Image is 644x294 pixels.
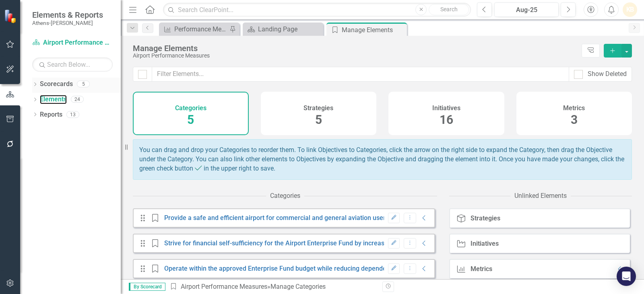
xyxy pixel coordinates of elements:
div: Initiatives [471,240,499,247]
input: Search Below... [32,58,113,72]
a: Provide a safe and efficient airport for commercial and general aviation users [164,214,389,222]
small: Athens-[PERSON_NAME] [32,20,103,26]
div: Landing Page [258,24,321,34]
div: You can drag and drop your Categories to reorder them. To link Objectives to Categories, click th... [133,139,632,180]
div: 24 [71,96,84,103]
a: Landing Page [245,24,321,34]
a: Scorecards [40,80,73,89]
a: Operate within the approved Enterprise Fund budget while reducing dependency on the General Fund [164,265,457,272]
div: 13 [66,111,79,118]
span: Search [440,6,458,12]
div: Open Intercom Messenger [617,267,636,286]
span: 5 [315,113,322,127]
div: 5 [77,81,90,88]
div: Categories [270,191,300,201]
button: Search [429,4,469,15]
div: Show Deleted [588,70,627,79]
a: Strive for financial self-sufficiency for the Airport Enterprise Fund by increasing revenues [164,239,422,247]
h4: Initiatives [432,105,460,112]
span: 3 [571,113,578,127]
h4: Metrics [563,105,585,112]
div: » Manage Categories [169,282,376,292]
span: Elements & Reports [32,10,103,20]
h4: Categories [175,105,206,112]
a: Reports [40,110,62,119]
button: KB [623,2,637,17]
input: Search ClearPoint... [163,3,471,17]
button: Aug-25 [494,2,559,17]
div: Aug-25 [497,5,556,15]
img: ClearPoint Strategy [4,9,18,23]
div: Airport Performance Measures [133,53,578,59]
h4: Strategies [303,105,333,112]
span: By Scorecard [129,283,165,291]
span: 5 [187,113,194,127]
div: Unlinked Elements [514,191,567,201]
a: Airport Performance Measures [32,38,113,47]
a: Airport Performance Measures [181,283,267,290]
div: Performance Measures [174,24,227,34]
div: Metrics [471,265,492,273]
a: Performance Measures [161,24,227,34]
a: Elements [40,95,67,104]
input: Filter Elements... [152,67,569,82]
span: 16 [440,113,453,127]
div: Manage Elements [133,44,578,53]
div: Manage Elements [342,25,405,35]
div: Strategies [471,215,500,222]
